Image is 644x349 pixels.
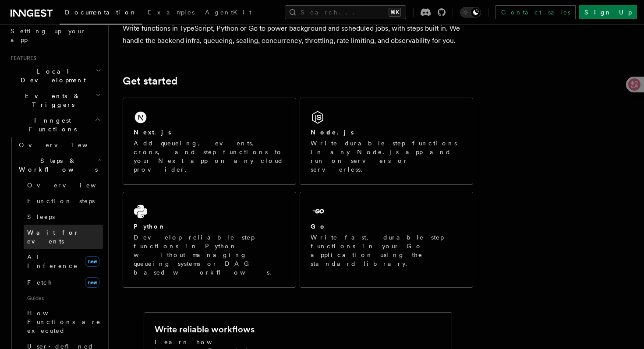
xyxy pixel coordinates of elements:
a: Setting up your app [7,23,103,48]
span: Examples [148,9,195,16]
span: Fetch [27,279,53,286]
a: Documentation [60,3,142,25]
span: Function steps [27,197,95,204]
a: AI Inferencenew [24,249,103,274]
span: How Functions are executed [27,310,101,334]
a: How Functions are executed [24,305,103,338]
a: Overview [24,177,103,193]
span: Events & Triggers [7,92,96,109]
p: Write durable step functions in any Node.js app and run on servers or serverless. [311,139,462,174]
a: Examples [142,3,200,24]
p: Develop reliable step functions in Python without managing queueing systems or DAG based workflows. [134,233,285,277]
span: AI Inference [27,254,78,269]
a: Function steps [24,193,103,209]
h2: Node.js [311,128,354,137]
a: Next.jsAdd queueing, events, crons, and step functions to your Next app on any cloud provider. [123,98,296,185]
span: AgentKit [205,9,251,16]
h2: Go [311,222,326,231]
span: Setting up your app [11,28,86,43]
span: Steps & Workflows [15,156,98,174]
button: Inngest Functions [7,113,103,137]
span: Overview [27,182,117,189]
a: Get started [123,75,177,87]
h2: Write reliable workflows [155,323,255,335]
a: Node.jsWrite durable step functions in any Node.js app and run on servers or serverless. [300,98,473,185]
p: Add queueing, events, crons, and step functions to your Next app on any cloud provider. [134,139,285,174]
a: Sign Up [579,5,637,19]
a: Sleeps [24,209,103,225]
span: Features [7,55,36,62]
span: new [85,277,99,288]
a: GoWrite fast, durable step functions in your Go application using the standard library. [300,192,473,288]
span: Documentation [65,9,137,16]
a: AgentKit [200,3,257,24]
h2: Next.js [134,128,171,137]
button: Events & Triggers [7,88,103,113]
kbd: ⌘K [389,8,401,17]
span: Guides [24,291,103,305]
span: Overview [19,141,109,148]
span: Sleeps [27,213,55,220]
span: Wait for events [27,229,79,245]
p: Write functions in TypeScript, Python or Go to power background and scheduled jobs, with steps bu... [123,22,473,47]
a: Wait for events [24,225,103,249]
p: Write fast, durable step functions in your Go application using the standard library. [311,233,462,268]
span: Local Development [7,67,96,85]
button: Toggle dark mode [460,7,481,18]
button: Steps & Workflows [15,153,103,177]
button: Search...⌘K [285,5,406,19]
button: Local Development [7,63,103,88]
a: PythonDevelop reliable step functions in Python without managing queueing systems or DAG based wo... [123,192,296,288]
a: Fetchnew [24,274,103,291]
a: Overview [15,137,103,153]
span: Inngest Functions [7,116,95,134]
h2: Python [134,222,166,231]
span: new [85,256,99,267]
a: Contact sales [495,5,576,19]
